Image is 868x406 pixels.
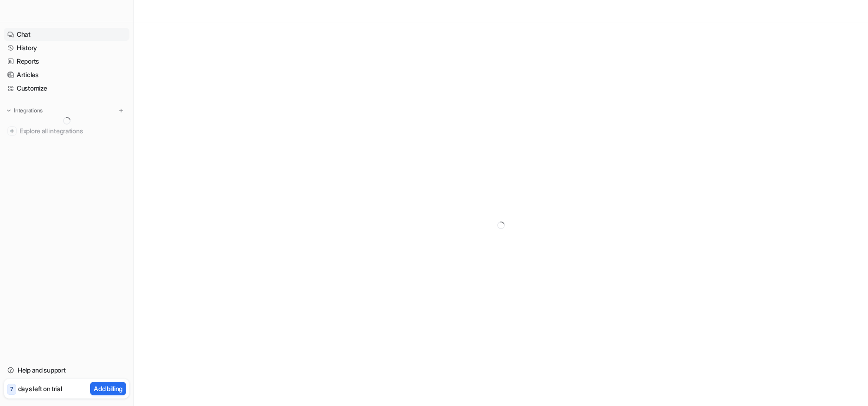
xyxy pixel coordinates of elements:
a: Help and support [4,364,129,377]
p: 7 [10,385,13,393]
a: Articles [4,68,129,81]
a: Chat [4,28,129,41]
button: Integrations [4,106,45,115]
button: Add billing [90,382,126,395]
img: menu_add.svg [118,107,124,114]
a: Explore all integrations [4,124,129,138]
a: Customize [4,82,129,95]
a: History [4,41,129,54]
img: expand menu [6,107,12,114]
p: days left on trial [18,384,62,393]
img: explore all integrations [7,126,17,136]
span: Explore all integrations [19,124,126,138]
a: Reports [4,55,129,68]
p: Add billing [94,384,122,393]
p: Integrations [14,107,43,114]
